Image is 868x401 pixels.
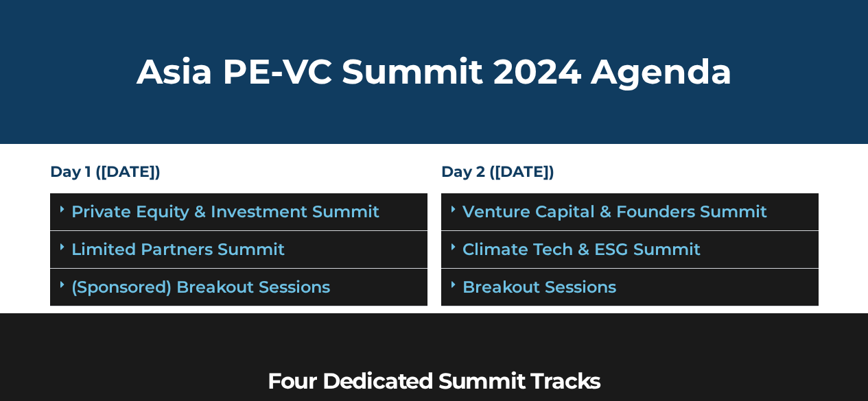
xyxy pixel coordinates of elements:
[462,239,701,259] a: Climate Tech & ESG Summit
[71,202,379,221] a: Private Equity & Investment Summit
[462,277,616,297] a: Breakout Sessions
[268,367,600,394] b: Four Dedicated Summit Tracks
[71,277,330,297] a: (Sponsored) Breakout Sessions
[441,165,819,180] h4: Day 2 ([DATE])
[50,165,427,180] h4: Day 1 ([DATE])
[50,55,819,89] h2: Asia PE-VC Summit 2024 Agenda
[462,202,767,221] a: Venture Capital & Founders​ Summit
[71,239,285,259] a: Limited Partners Summit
